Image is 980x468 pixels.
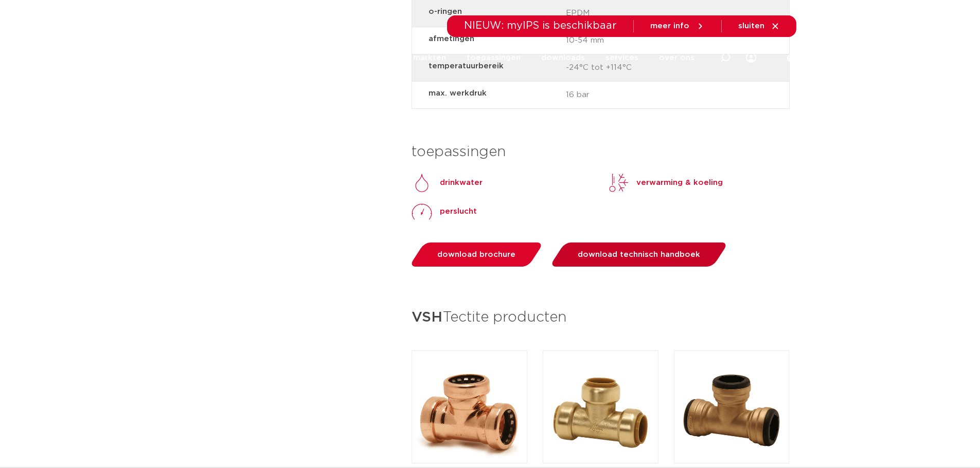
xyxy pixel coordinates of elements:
a: markten [413,38,446,78]
div: my IPS [746,46,756,69]
span: NIEUW: myIPS is beschikbaar [464,21,617,31]
a: Drinkwaterdrinkwater [412,173,483,193]
span: sluiten [738,22,764,30]
a: over ons [659,38,694,78]
h3: toepassingen [412,142,790,162]
a: sluiten [738,22,780,31]
nav: Menu [351,38,694,78]
a: downloads [541,38,585,78]
p: drinkwater [440,177,483,189]
span: download brochure [437,251,515,258]
strong: VSH [412,310,442,325]
a: verwarming & koeling [608,173,723,193]
strong: max. werkdruk [429,87,558,100]
a: perslucht [412,201,477,222]
p: perslucht [440,205,477,218]
img: Drinkwater [412,173,432,193]
a: meer info [650,22,705,31]
div: 16 bar [412,82,789,108]
h3: Tectite producten [412,306,790,330]
a: download technisch handboek [549,242,729,267]
a: producten [351,38,393,78]
a: toepassingen [467,38,521,78]
p: verwarming & koeling [636,177,723,189]
span: download technisch handboek [578,251,700,258]
span: meer info [650,22,689,30]
a: services [605,38,638,78]
a: download brochure [409,242,544,267]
